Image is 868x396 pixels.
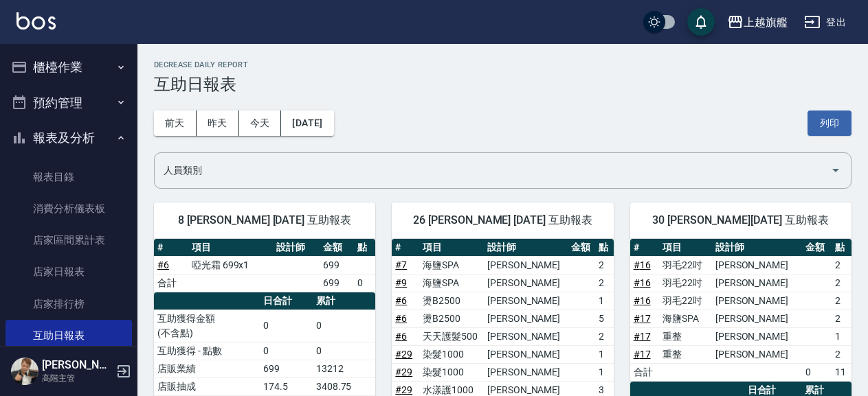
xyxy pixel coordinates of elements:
h3: 互助日報表 [154,75,852,94]
button: 報表及分析 [5,120,132,156]
button: 前天 [154,110,197,136]
td: [PERSON_NAME] [484,345,568,363]
td: [PERSON_NAME] [712,345,802,363]
h5: [PERSON_NAME] [42,358,112,372]
td: 2 [595,256,614,274]
td: [PERSON_NAME] [712,274,802,292]
button: Open [825,159,847,181]
td: 699 [320,256,354,274]
td: 燙B2500 [419,310,484,327]
td: 699 [320,274,354,292]
td: [PERSON_NAME] [712,256,802,274]
td: 染髮1000 [419,363,484,381]
button: [DATE] [281,110,333,136]
td: 2 [595,274,614,292]
th: 項目 [419,239,484,257]
td: 2 [832,292,852,310]
td: 羽毛22吋 [659,256,711,274]
th: 日合計 [260,292,313,310]
td: 0 [313,342,376,360]
button: 櫃檯作業 [5,49,132,85]
p: 高階主管 [42,372,112,384]
a: 店家日報表 [5,256,132,288]
td: 羽毛22吋 [659,274,711,292]
td: 2 [595,327,614,345]
td: 11 [832,363,852,381]
td: 1 [595,292,614,310]
button: 登出 [799,10,852,35]
td: 3408.75 [313,377,376,395]
td: 1 [595,363,614,381]
table: a dense table [154,239,375,292]
td: 合計 [154,274,188,292]
td: 5 [595,310,614,327]
td: 0 [354,274,376,292]
a: #6 [157,259,169,270]
h2: Decrease Daily Report [154,60,852,69]
th: 點 [354,239,376,257]
a: #16 [634,259,651,270]
th: 金額 [802,239,832,257]
td: 啞光霜 699x1 [188,256,273,274]
a: #29 [395,349,412,360]
table: a dense table [630,239,852,382]
button: 列印 [808,110,852,136]
a: #6 [395,331,407,342]
img: Person [11,358,38,385]
a: #17 [634,331,651,342]
td: 染髮1000 [419,345,484,363]
a: 消費分析儀表板 [5,193,132,224]
a: #9 [395,277,407,288]
td: 2 [832,256,852,274]
td: 海鹽SPA [659,310,711,327]
td: 羽毛22吋 [659,292,711,310]
button: 昨天 [197,110,239,136]
a: 店家排行榜 [5,288,132,320]
th: 金額 [568,239,595,257]
a: 店家區間累計表 [5,224,132,256]
td: 天天護髮500 [419,327,484,345]
th: 設計師 [484,239,568,257]
th: # [154,239,188,257]
span: 30 [PERSON_NAME][DATE] 互助報表 [647,213,835,227]
td: [PERSON_NAME] [712,310,802,327]
td: 店販業績 [154,360,260,377]
td: [PERSON_NAME] [712,292,802,310]
td: 互助獲得金額 (不含點) [154,310,260,342]
td: [PERSON_NAME] [484,292,568,310]
a: #29 [395,384,412,395]
table: a dense table [154,292,375,396]
td: 1 [595,345,614,363]
a: #6 [395,313,407,324]
button: 今天 [239,110,282,136]
a: 報表目錄 [5,161,132,193]
td: 合計 [630,363,660,381]
a: #29 [395,366,412,377]
td: [PERSON_NAME] [484,256,568,274]
td: [PERSON_NAME] [484,327,568,345]
td: 重整 [659,327,711,345]
td: 店販抽成 [154,377,260,395]
a: #17 [634,349,651,360]
td: 互助獲得 - 點數 [154,342,260,360]
th: 設計師 [273,239,320,257]
th: 設計師 [712,239,802,257]
button: save [687,8,715,36]
th: 累計 [313,292,376,310]
td: [PERSON_NAME] [712,327,802,345]
td: 海鹽SPA [419,274,484,292]
td: 13212 [313,360,376,377]
td: 0 [260,342,313,360]
th: 點 [832,239,852,257]
td: 海鹽SPA [419,256,484,274]
td: 2 [832,345,852,363]
td: 2 [832,274,852,292]
div: 上越旗艦 [744,14,788,31]
td: 174.5 [260,377,313,395]
a: #16 [634,277,651,288]
td: 699 [260,360,313,377]
a: #16 [634,295,651,306]
span: 26 [PERSON_NAME] [DATE] 互助報表 [408,213,597,227]
td: 重整 [659,345,711,363]
th: 金額 [320,239,354,257]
